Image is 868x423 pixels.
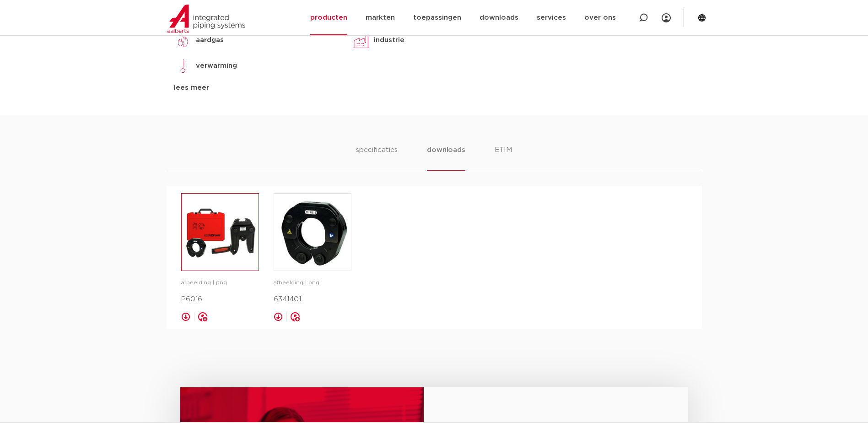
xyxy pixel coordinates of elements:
[174,82,338,93] div: lees meer
[274,193,351,271] a: image for 6341401
[274,278,351,287] p: afbeelding | png
[427,145,465,171] li: downloads
[196,60,237,71] p: verwarming
[181,294,259,305] p: P6016
[174,31,192,49] img: aardgas
[174,57,192,75] img: verwarming
[374,35,404,46] p: industrie
[356,145,398,171] li: specificaties
[274,194,351,271] img: image for 6341401
[495,145,512,171] li: ETIM
[274,294,351,305] p: 6341401
[181,193,259,271] a: image for P6016
[196,35,224,46] p: aardgas
[181,278,259,287] p: afbeelding | png
[182,194,259,271] img: image for P6016
[352,31,370,49] img: industrie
